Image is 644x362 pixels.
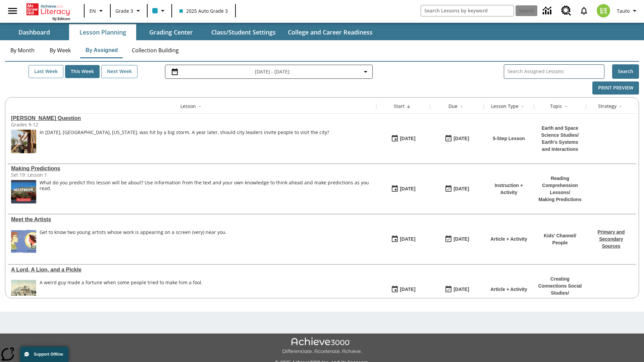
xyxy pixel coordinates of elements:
div: A weird guy made a fortune when some people tried to make him a fool. [40,280,203,286]
button: This Week [65,65,100,78]
a: Home [26,3,70,16]
button: Collection Building [126,42,184,58]
button: By Month [5,42,40,58]
a: Data Center [539,2,557,20]
img: image [11,130,36,153]
div: Start [394,103,405,110]
button: Open side menu [3,1,22,21]
div: [DATE] [400,185,415,193]
span: [DATE] - [DATE] [255,68,289,75]
button: By Assigned [80,42,123,58]
p: Earth's Systems and Interactions [537,139,583,153]
span: 2025 Auto Grade 3 [179,7,228,14]
button: Grading Center [138,24,205,40]
div: Meet the Artists [11,217,373,223]
img: A cartoonish self-portrait of Maya Halko and a realistic self-portrait of Lyla Sowder-Yuson. [11,230,36,253]
span: NJ Edition [52,16,70,21]
p: 5-Step Lesson [493,135,525,142]
a: Making Predictions, Lessons [11,166,373,172]
button: Class/Student Settings [206,24,281,40]
button: Sort [519,103,527,111]
p: People [544,239,576,246]
input: search field [421,5,514,16]
button: Next Week [101,65,138,78]
div: [DATE] [400,285,415,294]
p: Reading Comprehension Lessons / [537,175,583,196]
button: Profile/Settings [614,5,641,17]
span: Support Offline [34,352,63,357]
input: Search Assigned Lessons [507,67,604,76]
img: a mansion with many statues in front, along with an oxen cart and some horses and buggies [11,280,36,303]
p: Earth and Space Science Studies / [537,125,583,139]
div: [DATE] [400,235,415,243]
div: Lesson [180,103,196,110]
button: Class color is light blue. Change class color [150,5,169,17]
button: 08/27/25: First time the lesson was available [389,183,418,195]
div: [DATE] [453,134,469,143]
div: What do you predict this lesson will be about? Use information from the text and your own knowled... [40,180,373,191]
button: 08/27/25: Last day the lesson can be accessed [442,132,471,145]
img: Achieve3000 Differentiate Accelerate Achieve [282,338,362,355]
button: 08/24/25: Last day the lesson can be accessed [442,283,471,296]
div: [DATE] [400,134,415,143]
button: College and Career Readiness [282,24,378,40]
p: Instruction + Activity [487,182,531,196]
button: Sort [196,103,204,111]
p: Kids' Channel / [544,232,576,239]
span: Tauto [617,7,630,14]
button: Support Offline [20,347,68,362]
div: [DATE] [453,235,469,243]
a: Meet the Artists, Lessons [11,217,373,223]
div: In May 2011, Joplin, Missouri, was hit by a big storm. A year later, should city leaders invite p... [40,130,329,153]
button: Sort [562,103,570,111]
img: avatar image [597,4,610,17]
div: Joplin's Question [11,115,373,121]
div: Topic [550,103,562,110]
p: Article + Activity [490,286,527,293]
button: 08/27/25: First time the lesson was available [389,233,418,246]
button: Select the date range menu item [168,68,370,76]
button: Dashboard [1,24,68,40]
div: A weird guy made a fortune when some people tried to make him a fool. [40,280,203,303]
p: Article + Activity [490,236,527,243]
a: Notifications [575,2,593,19]
button: 08/24/25: First time the lesson was available [389,283,418,296]
button: 08/27/25: Last day the lesson can be accessed [442,233,471,246]
div: What do you predict this lesson will be about? Use information from the text and your own knowled... [40,180,373,203]
a: Resource Center, Will open in new tab [557,2,575,20]
button: 08/27/25: First time the lesson was available [389,132,418,145]
div: Get to know two young artists whose work is appearing on a screen (very) near you. [40,230,227,235]
button: Lesson Planning [69,24,136,40]
img: The white letters of the HOLLYWOOD sign on a hill with red flowers in the foreground. [11,180,36,203]
div: In [DATE], [GEOGRAPHIC_DATA], [US_STATE], was hit by a big storm. A year later, should city leade... [40,130,329,135]
span: EN [90,7,96,14]
div: Strategy [598,103,616,110]
button: Sort [458,103,466,111]
div: Making Predictions [11,166,373,172]
p: Making Predictions [537,196,583,203]
svg: Collapse Date Range Filter [362,68,370,76]
a: Primary and Secondary Sources [598,229,625,249]
div: Set 19: Lesson 1 [11,172,112,178]
div: Grades 9-12 [11,121,112,128]
span: Grade 3 [115,7,133,14]
button: Language: EN, Select a language [87,5,108,17]
button: By Week [43,42,77,58]
p: Creating Connections Social Studies / [537,276,583,297]
button: Last Week [29,65,63,78]
button: Grade: Grade 3, Select a grade [113,5,145,17]
div: Get to know two young artists whose work is appearing on a screen (very) near you. [40,230,227,253]
button: Print Preview [592,81,639,95]
div: Lesson Type [491,103,519,110]
div: A Lord, A Lion, and a Pickle [11,267,373,273]
a: Joplin's Question, Lessons [11,115,373,121]
button: Sort [616,103,625,111]
button: 08/27/25: Last day the lesson can be accessed [442,183,471,195]
div: Due [448,103,458,110]
button: Search [612,64,639,79]
a: A Lord, A Lion, and a Pickle, Lessons [11,267,373,273]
